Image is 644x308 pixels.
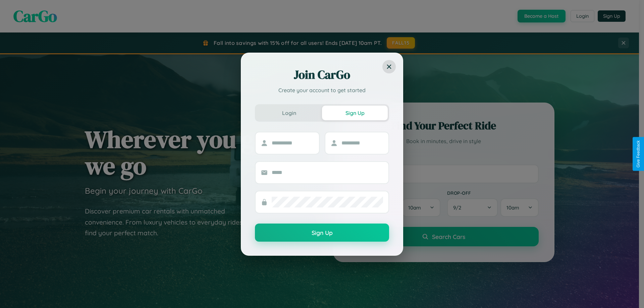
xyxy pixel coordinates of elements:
button: Login [256,106,322,120]
p: Create your account to get started [255,86,389,94]
div: Give Feedback [636,140,641,168]
button: Sign Up [255,224,389,242]
button: Sign Up [322,106,388,120]
h2: Join CarGo [255,67,389,83]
